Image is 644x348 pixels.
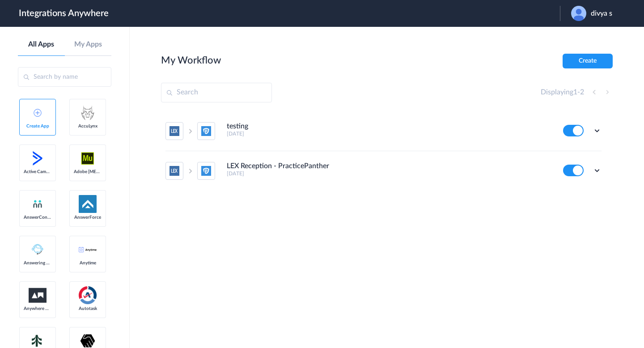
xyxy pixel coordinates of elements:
[19,8,109,19] h1: Integrations Anywhere
[227,131,551,137] h5: [DATE]
[29,288,47,303] img: aww.png
[74,169,102,174] span: Adobe [MEDICAL_DATA]
[591,9,612,18] span: divya s
[79,104,97,122] img: acculynx-logo.svg
[79,149,97,167] img: adobe-muse-logo.svg
[32,199,43,209] img: answerconnect-logo.svg
[24,169,51,174] span: Active Campaign
[79,195,97,213] img: af-app-logo.svg
[573,89,577,96] span: 1
[74,306,102,311] span: Autotask
[541,88,584,97] h4: Displaying -
[74,260,102,266] span: Anytime
[79,247,97,252] img: anytime-calendar-logo.svg
[29,149,47,167] img: active-campaign-logo.svg
[563,54,613,68] button: Create
[227,122,248,131] h4: testing
[580,89,584,96] span: 2
[24,260,51,266] span: Answering Service
[79,286,97,304] img: autotask.png
[18,67,111,87] input: Search by name
[161,83,272,102] input: Search
[65,40,112,49] a: My Apps
[161,55,221,66] h2: My Workflow
[29,241,47,259] img: Answering_service.png
[24,306,51,311] span: Anywhere Works
[34,109,42,117] img: add-icon.svg
[571,6,586,21] img: user.png
[227,170,551,177] h5: [DATE]
[18,40,65,49] a: All Apps
[74,123,102,129] span: AccuLynx
[24,123,51,129] span: Create App
[227,162,329,170] h4: LEX Reception - PracticePanther
[24,215,51,220] span: AnswerConnect
[74,215,102,220] span: AnswerForce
